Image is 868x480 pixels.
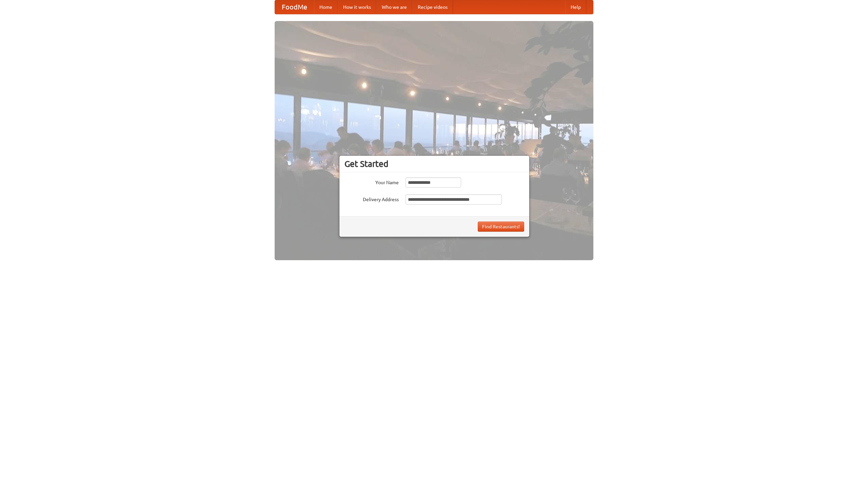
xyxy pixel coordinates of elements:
button: Find Restaurants! [478,222,524,232]
a: FoodMe [275,0,314,14]
a: Who we are [376,0,412,14]
label: Your Name [344,177,399,186]
a: Home [314,0,338,14]
h3: Get Started [344,159,524,169]
label: Delivery Address [344,194,399,203]
a: How it works [338,0,376,14]
a: Recipe videos [412,0,453,14]
a: Help [565,0,586,14]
